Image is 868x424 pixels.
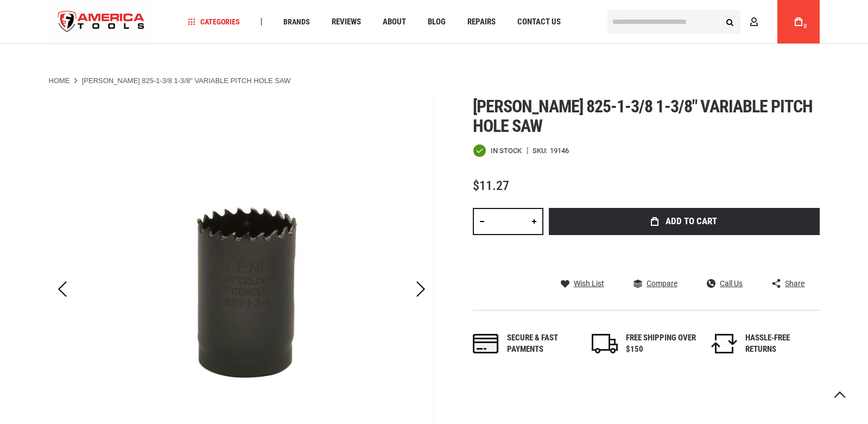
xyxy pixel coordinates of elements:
a: Compare [633,279,677,288]
div: FREE SHIPPING OVER $150 [626,332,696,356]
a: Reviews [327,15,366,29]
a: Contact Us [512,15,566,29]
a: About [378,15,411,29]
span: Add to Cart [666,217,717,226]
a: Wish List [561,279,604,288]
span: Share [785,280,804,287]
span: Call Us [720,280,743,287]
span: Brands [283,18,310,26]
img: returns [711,334,737,353]
a: Categories [183,15,245,29]
div: 19146 [550,147,569,154]
a: Brands [278,15,315,29]
div: HASSLE-FREE RETURNS [745,332,816,356]
span: Categories [188,18,240,26]
a: Repairs [462,15,500,29]
div: Availability [473,144,522,157]
strong: SKU [533,147,550,154]
span: $11.27 [473,178,509,193]
img: America Tools [49,2,154,42]
a: Call Us [707,279,743,288]
span: In stock [491,147,522,154]
span: About [383,18,406,26]
span: 0 [804,23,807,29]
img: shipping [592,334,618,353]
span: Reviews [332,18,361,26]
a: store logo [49,2,154,42]
a: Blog [423,15,451,29]
a: Home [49,76,70,86]
span: [PERSON_NAME] 825-1-3/8 1-3/8" variable pitch hole saw [473,96,813,136]
span: Repairs [467,18,496,26]
span: Contact Us [517,18,561,26]
span: Compare [647,280,677,287]
img: payments [473,334,499,353]
strong: [PERSON_NAME] 825-1-3/8 1-3/8" VARIABLE PITCH HOLE SAW [82,77,291,85]
div: Secure & fast payments [507,332,578,356]
span: Wish List [574,280,604,287]
button: Search [720,11,740,32]
button: Add to Cart [549,208,820,235]
span: Blog [428,18,446,26]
